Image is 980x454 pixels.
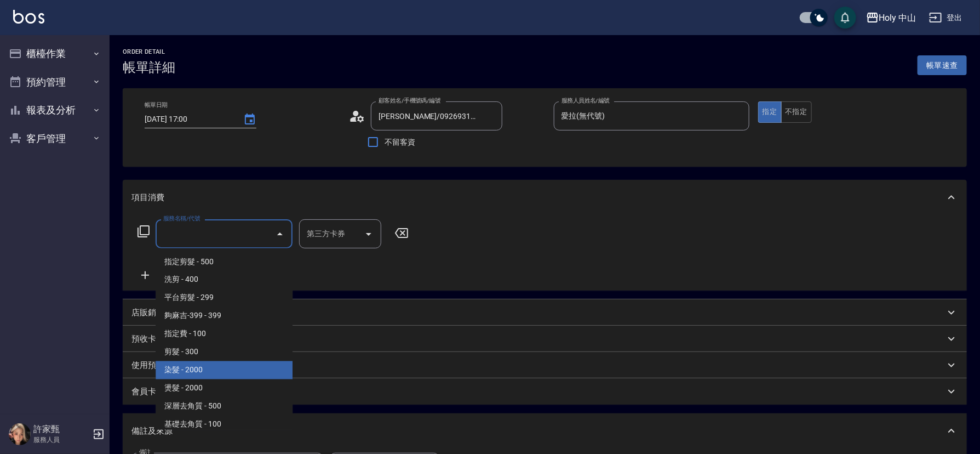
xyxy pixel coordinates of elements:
span: 夠麻吉-399 - 399 [156,307,293,325]
p: 預收卡販賣 [131,333,173,345]
span: 指定費 - 100 [156,325,293,343]
button: Holy 中山 [862,7,921,29]
label: 顧客姓名/手機號碼/編號 [379,97,441,105]
span: 不留客資 [385,137,415,148]
div: 預收卡販賣 [123,326,967,352]
h2: Order detail [123,48,175,55]
h5: 許家甄 [33,424,89,435]
label: 帳單日期 [145,101,168,109]
button: 指定 [758,101,782,123]
span: 基礎去角質 - 100 [156,416,293,434]
div: 店販銷售 [123,299,967,326]
input: YYYY/MM/DD hh:mm [145,110,232,128]
span: 深層去角質 - 500 [156,398,293,416]
p: 備註及來源 [131,425,173,437]
span: 染髮 - 2000 [156,361,293,379]
button: 登出 [925,8,967,28]
p: 會員卡銷售 [131,386,173,398]
p: 項目消費 [131,192,164,203]
button: Choose date, selected date is 2025-09-07 [237,106,263,133]
p: 店販銷售 [131,307,164,319]
button: 預約管理 [4,68,105,97]
span: 指定剪髮 - 500 [156,253,293,271]
span: 平台剪髮 - 299 [156,289,293,307]
button: save [834,7,856,29]
button: 報表及分析 [4,96,105,124]
img: Logo [13,10,44,24]
span: 洗剪 - 400 [156,271,293,289]
button: 不指定 [781,101,812,123]
h3: 帳單詳細 [123,60,175,75]
span: 剪髮 - 300 [156,343,293,361]
div: Holy 中山 [879,11,916,25]
img: Person [9,423,31,445]
button: 櫃檯作業 [4,39,105,68]
div: 項目消費 [123,215,967,291]
button: Open [360,225,377,243]
label: 服務人員姓名/編號 [561,97,610,105]
button: 客戶管理 [4,124,105,153]
button: Close [271,225,289,243]
div: 項目消費 [123,180,967,215]
div: 使用預收卡編輯訂單不得編輯預收卡使用 [123,352,967,378]
div: 會員卡銷售 [123,378,967,405]
span: 燙髮 - 2000 [156,379,293,398]
p: 服務人員 [33,435,89,445]
button: 帳單速查 [918,55,967,76]
p: 使用預收卡 [131,360,173,371]
div: 備註及來源 [123,413,967,449]
label: 服務名稱/代號 [163,214,200,223]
